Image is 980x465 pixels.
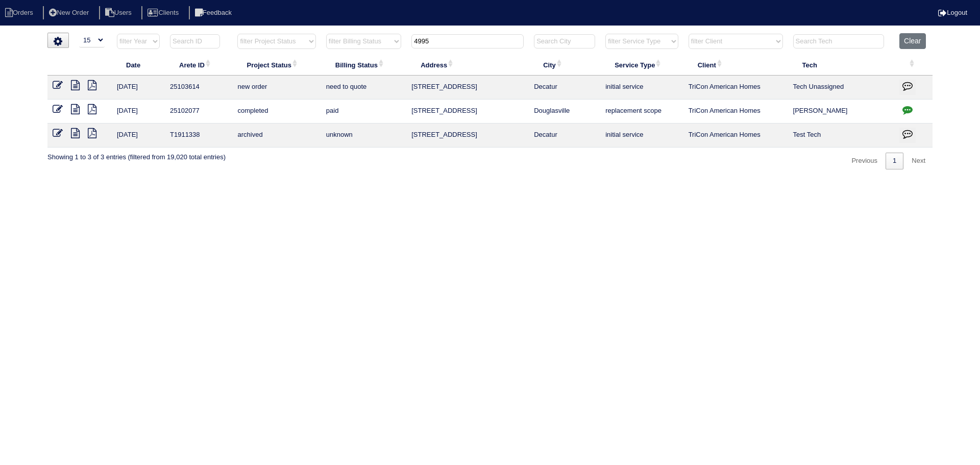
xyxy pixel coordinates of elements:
td: completed [232,100,321,124]
a: New Order [43,9,97,16]
th: Tech [788,54,895,76]
td: [STREET_ADDRESS] [406,124,529,148]
td: paid [321,100,406,124]
td: TriCon American Homes [683,100,788,124]
th: Arete ID: activate to sort column ascending [165,54,232,76]
button: Clear [899,33,925,49]
li: Feedback [189,6,240,20]
a: Next [904,153,933,169]
th: Date [112,54,165,76]
td: [STREET_ADDRESS] [406,76,529,100]
td: initial service [600,76,683,100]
td: Tech Unassigned [788,76,895,100]
td: Test Tech [788,124,895,148]
th: Billing Status: activate to sort column ascending [321,54,406,76]
li: Clients [141,6,187,20]
a: Previous [844,153,885,169]
td: replacement scope [600,100,683,124]
td: Decatur [529,76,600,100]
th: Service Type: activate to sort column ascending [600,54,683,76]
td: archived [232,124,321,148]
td: [STREET_ADDRESS] [406,100,529,124]
td: 25102077 [165,100,232,124]
td: T1911338 [165,124,232,148]
a: 1 [886,153,903,169]
td: [PERSON_NAME] [788,100,895,124]
a: Clients [141,9,187,16]
th: Address: activate to sort column ascending [406,54,529,76]
td: TriCon American Homes [683,124,788,148]
input: Search ID [170,34,220,48]
input: Search City [534,34,595,48]
th: City: activate to sort column ascending [529,54,600,76]
th: : activate to sort column ascending [894,54,933,76]
td: [DATE] [112,124,165,148]
td: need to quote [321,76,406,100]
input: Search Address [411,34,524,48]
td: new order [232,76,321,100]
div: Showing 1 to 3 of 3 entries (filtered from 19,020 total entries) [47,148,226,162]
td: initial service [600,124,683,148]
td: TriCon American Homes [683,76,788,100]
td: 25103614 [165,76,232,100]
td: Decatur [529,124,600,148]
th: Client: activate to sort column ascending [683,54,788,76]
a: Users [99,9,140,16]
td: unknown [321,124,406,148]
td: [DATE] [112,76,165,100]
a: Logout [938,9,967,16]
th: Project Status: activate to sort column ascending [232,54,321,76]
input: Search Tech [793,34,884,48]
td: Douglasville [529,100,600,124]
td: [DATE] [112,100,165,124]
li: New Order [43,6,97,20]
li: Users [99,6,140,20]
